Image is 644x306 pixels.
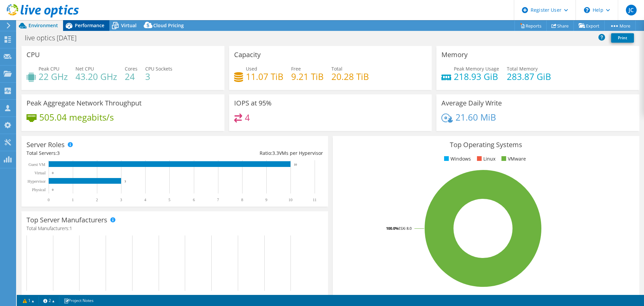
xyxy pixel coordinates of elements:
text: 10 [294,163,297,166]
text: 5 [168,198,170,202]
span: Total [331,65,342,72]
a: Print [611,33,634,43]
h4: Total Manufacturers: [26,225,323,232]
h1: live optics [DATE] [22,34,87,42]
span: Peak CPU [39,65,59,72]
h3: Memory [441,51,468,58]
text: 10 [288,198,292,202]
span: Environment [29,22,58,29]
text: 3 [124,180,126,183]
text: Virtual [35,171,46,175]
a: Project Notes [59,296,98,305]
div: Total Servers: [26,149,175,157]
text: 4 [144,198,146,202]
span: Peak Memory Usage [454,65,499,72]
span: Free [291,65,301,72]
tspan: 100.0% [386,226,398,231]
span: 1 [69,225,72,231]
span: Virtual [121,22,137,29]
h3: Top Server Manufacturers [26,216,107,224]
h4: 20.28 TiB [331,73,369,80]
a: 2 [39,296,59,305]
h3: IOPS at 95% [234,99,272,107]
h3: Capacity [234,51,261,58]
text: 6 [193,198,195,202]
a: Export [574,20,605,31]
text: 3 [120,198,122,202]
h3: Server Roles [26,141,65,148]
h4: 9.21 TiB [291,73,324,80]
span: 3 [57,150,60,156]
span: Performance [75,22,104,29]
svg: \n [584,7,590,13]
div: Ratio: VMs per Hypervisor [175,149,323,157]
h4: 283.87 GiB [507,73,551,80]
text: Hypervisor [28,179,46,184]
tspan: ESXi 8.0 [398,226,412,231]
span: JC [626,5,637,15]
h4: 505.04 megabits/s [39,114,114,121]
h4: 3 [145,73,172,80]
span: Cloud Pricing [153,22,184,29]
text: 7 [217,198,219,202]
text: 9 [265,198,267,202]
text: Guest VM [29,162,45,167]
h4: 43.20 GHz [75,73,117,80]
h3: Peak Aggregate Network Throughput [26,99,142,107]
h4: 11.07 TiB [246,73,283,80]
a: More [604,20,636,31]
span: Cores [125,65,138,72]
h4: 4 [245,114,250,121]
text: 2 [96,198,98,202]
a: Share [546,20,574,31]
h4: 21.60 MiB [455,114,496,121]
text: 8 [241,198,243,202]
text: 11 [313,198,317,202]
span: Net CPU [75,65,94,72]
a: 1 [18,296,39,305]
text: 1 [72,198,74,202]
a: Reports [515,20,547,31]
span: Used [246,65,257,72]
span: Total Memory [507,65,538,72]
text: 0 [48,198,50,202]
text: 0 [52,188,54,191]
text: Physical [32,187,46,192]
li: VMware [500,155,526,163]
h3: CPU [26,51,40,58]
h3: Average Daily Write [441,99,502,107]
span: 3.3 [272,150,279,156]
h4: 24 [125,73,138,80]
li: Linux [475,155,495,163]
h4: 218.93 GiB [454,73,499,80]
h3: Top Operating Systems [338,141,634,148]
h4: 22 GHz [39,73,68,80]
text: 0 [52,171,54,175]
span: CPU Sockets [145,65,172,72]
li: Windows [442,155,471,163]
